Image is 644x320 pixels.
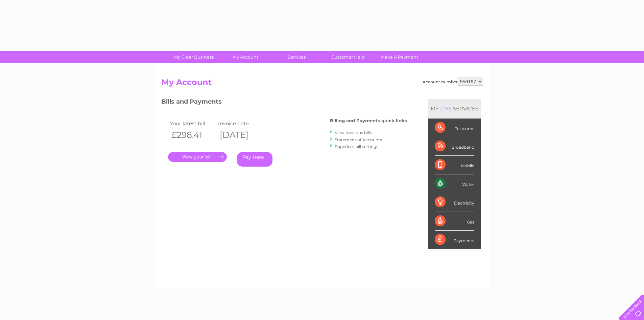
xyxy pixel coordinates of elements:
div: Payments [435,231,474,249]
div: Telecoms [435,119,474,137]
a: Statement of Accounts [335,137,382,142]
div: Account number [423,78,483,86]
th: £298.41 [168,128,217,142]
td: Invoice date [216,119,265,128]
a: Make A Payment [372,51,427,63]
a: My Account [217,51,273,63]
h4: Billing and Payments quick links [330,118,407,123]
a: Pay Here [237,152,272,167]
div: Mobile [435,156,474,174]
a: Customer Help [320,51,376,63]
div: Electricity [435,193,474,212]
div: Gas [435,212,474,231]
a: . [168,152,227,162]
a: Services [269,51,325,63]
h3: Bills and Payments [161,97,407,109]
a: My Clear Business [166,51,222,63]
h2: My Account [161,78,483,90]
a: View previous bills [335,130,372,135]
div: MY SERVICES [428,99,481,118]
div: Broadband [435,137,474,156]
div: LIVE [439,105,453,112]
td: Your latest bill [168,119,217,128]
th: [DATE] [216,128,265,142]
a: Paperless bill settings [335,144,378,149]
div: Water [435,174,474,193]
